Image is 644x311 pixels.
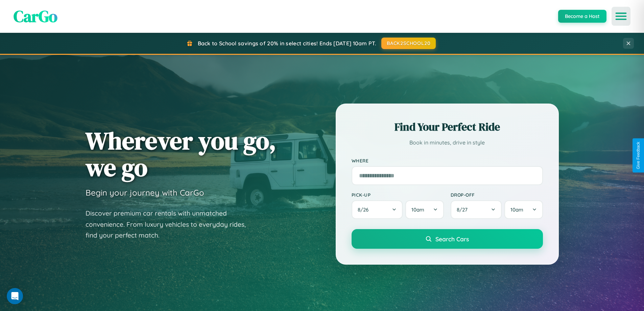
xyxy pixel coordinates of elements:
button: 10am [405,200,444,219]
button: Search Cars [352,229,543,249]
div: Open Intercom Messenger [7,288,23,304]
button: BACK2SCHOOL20 [381,38,436,49]
label: Where [352,158,543,163]
span: 8 / 26 [358,206,372,213]
button: Open menu [612,7,630,26]
h3: Begin your journey with CarGo [86,187,204,198]
span: Search Cars [435,235,469,243]
span: 10am [510,206,523,213]
button: 8/26 [352,200,403,219]
div: Give Feedback [636,142,641,169]
p: Discover premium car rentals with unmatched convenience. From luxury vehicles to everyday rides, ... [86,208,255,241]
h2: Find Your Perfect Ride [352,119,543,134]
span: CarGo [14,5,57,27]
span: 10am [411,206,424,213]
h1: Wherever you go, we go [86,127,276,181]
button: 10am [504,200,543,219]
p: Book in minutes, drive in style [352,138,543,148]
button: Become a Host [558,10,606,23]
span: 8 / 27 [457,206,471,213]
button: 8/27 [451,200,502,219]
label: Pick-up [352,192,444,198]
span: Back to School savings of 20% in select cities! Ends [DATE] 10am PT. [198,40,376,47]
label: Drop-off [451,192,543,198]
